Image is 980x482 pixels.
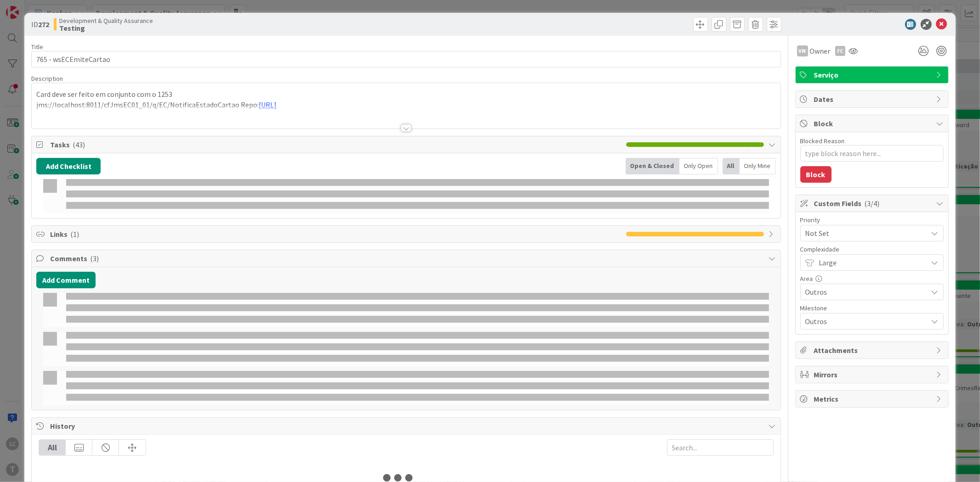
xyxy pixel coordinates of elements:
[800,217,944,223] div: Priority
[805,227,923,240] span: Not Set
[805,286,923,298] span: Outros
[38,20,49,29] b: 272
[814,393,932,404] span: Metrics
[800,275,944,282] div: Area
[90,254,99,263] span: ( 3 )
[814,94,932,105] span: Dates
[31,74,63,83] span: Description
[680,158,718,174] div: Only Open
[50,139,621,150] span: Tasks
[800,137,845,145] label: Blocked Reason
[740,158,776,174] div: Only Mine
[667,439,774,456] input: Search...
[805,315,923,328] span: Outros
[800,246,944,252] div: Complexidade
[865,199,880,208] span: ( 3/4 )
[31,43,43,51] label: Title
[835,46,845,56] div: FC
[31,51,781,67] input: type card name here...
[800,305,944,311] div: Milestone
[626,158,680,174] div: Open & Closed
[59,24,153,32] b: Testing
[39,440,66,455] div: All
[814,69,932,80] span: Serviço
[36,89,776,100] p: Card deve ser feito em conjunto com o 1253
[50,229,621,240] span: Links
[73,140,85,149] span: ( 43 )
[36,158,101,174] button: Add Checklist
[31,19,49,30] span: ID
[797,45,808,56] div: VM
[70,230,79,239] span: ( 1 )
[723,158,740,174] div: All
[259,100,277,109] a: [URL]
[50,420,764,432] span: History
[800,166,832,183] button: Block
[814,198,932,209] span: Custom Fields
[814,345,932,356] span: Attachments
[50,253,764,264] span: Comments
[810,45,831,56] span: Owner
[814,118,932,129] span: Block
[59,17,153,24] span: Development & Quality Assurance
[36,272,96,288] button: Add Comment
[814,369,932,380] span: Mirrors
[36,100,776,110] p: jms://localhost:8011/cfJmsEC01_01/q/EC/NotificaEstadoCartao Repo:
[819,256,923,269] span: Large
